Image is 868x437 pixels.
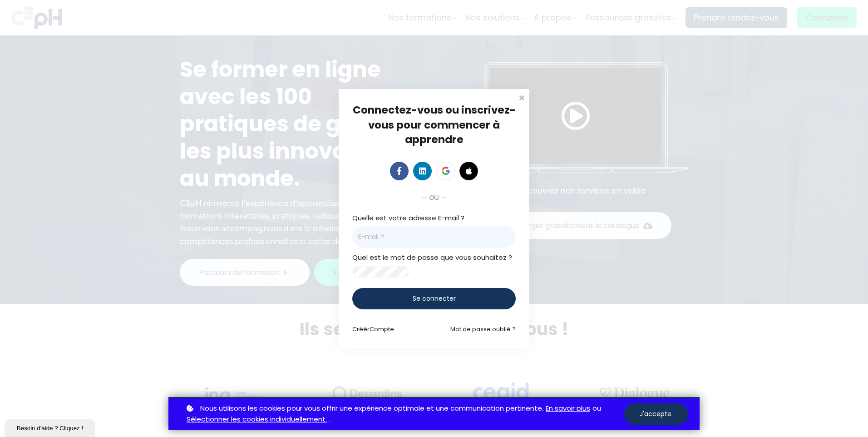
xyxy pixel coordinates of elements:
span: Compte [370,325,394,333]
input: E-mail ? [352,226,516,248]
a: Sélectionner les cookies individuellement. [187,414,327,425]
span: Se connecter [413,294,456,303]
button: J'accepte. [624,403,688,425]
a: En savoir plus [546,403,590,414]
span: Connectez-vous ou inscrivez-vous pour commencer à apprendre [353,103,516,146]
p: ou . [184,403,624,426]
span: Nous utilisons les cookies pour vous offrir une expérience optimale et une communication pertinente. [200,403,543,414]
iframe: chat widget [5,417,97,437]
span: ou [429,191,439,204]
a: CréérCompte [352,325,394,333]
a: Mot de passe oublié ? [450,325,516,333]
